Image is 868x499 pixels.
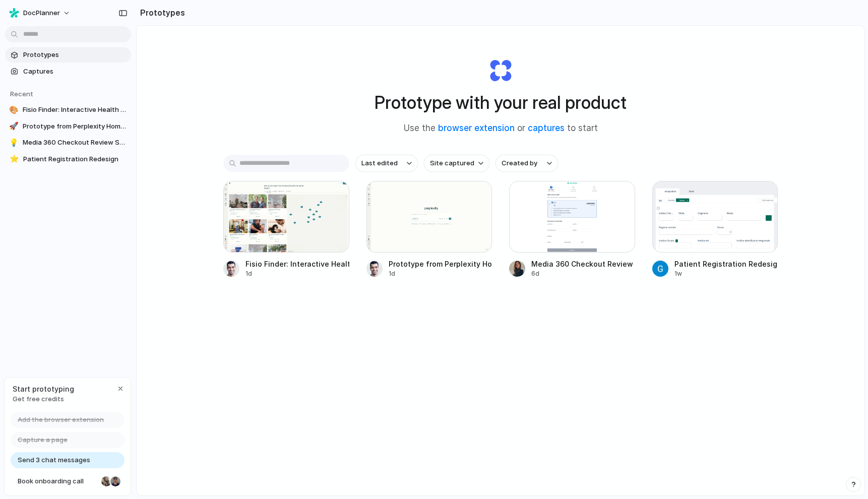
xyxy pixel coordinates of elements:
[355,155,418,172] button: Last edited
[430,158,474,168] span: Site captured
[5,102,131,117] a: 🎨Fisio Finder: Interactive Health Chat App
[18,415,104,425] span: Add the browser extension
[9,105,19,115] div: 🎨
[245,269,349,278] div: 1d
[13,384,74,394] span: Start prototyping
[389,269,492,278] div: 1d
[5,5,76,21] button: DocPlanner
[5,135,131,150] a: 💡Media 360 Checkout Review Stage
[438,123,515,133] a: browser extension
[366,181,492,278] a: Prototype from Perplexity HomepagePrototype from Perplexity Homepage1d
[5,119,131,134] a: 🚀Prototype from Perplexity Homepage
[509,181,635,278] a: Media 360 Checkout Review StageMedia 360 Checkout Review Stage6d
[9,138,19,148] div: 💡
[223,181,349,278] a: Fisio Finder: Interactive Health Chat AppFisio Finder: Interactive Health Chat App1d
[109,475,121,487] div: Christian Iacullo
[404,122,598,135] span: Use the or to start
[674,259,778,269] div: Patient Registration Redesign
[375,89,627,116] h1: Prototype with your real product
[23,50,127,60] span: Prototypes
[23,8,60,18] span: DocPlanner
[136,7,185,19] h2: Prototypes
[100,475,112,487] div: Nicole Kubica
[5,64,131,79] a: Captures
[424,155,489,172] button: Site captured
[5,47,131,63] a: Prototypes
[361,158,398,168] span: Last edited
[23,121,127,132] span: Prototype from Perplexity Homepage
[652,181,778,278] a: Patient Registration RedesignPatient Registration Redesign1w
[18,476,97,486] span: Book onboarding call
[23,67,127,77] span: Captures
[23,138,127,148] span: Media 360 Checkout Review Stage
[23,105,127,115] span: Fisio Finder: Interactive Health Chat App
[528,123,565,133] a: captures
[502,158,537,168] span: Created by
[674,269,778,278] div: 1w
[9,121,19,132] div: 🚀
[10,90,33,98] span: Recent
[18,435,68,445] span: Capture a page
[5,152,131,167] a: ⭐Patient Registration Redesign
[13,394,74,404] span: Get free credits
[245,259,349,269] div: Fisio Finder: Interactive Health Chat App
[531,259,635,269] div: Media 360 Checkout Review Stage
[11,473,125,489] a: Book onboarding call
[389,259,492,269] div: Prototype from Perplexity Homepage
[18,455,90,465] span: Send 3 chat messages
[495,155,558,172] button: Created by
[9,154,19,164] div: ⭐
[23,154,127,164] span: Patient Registration Redesign
[531,269,635,278] div: 6d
